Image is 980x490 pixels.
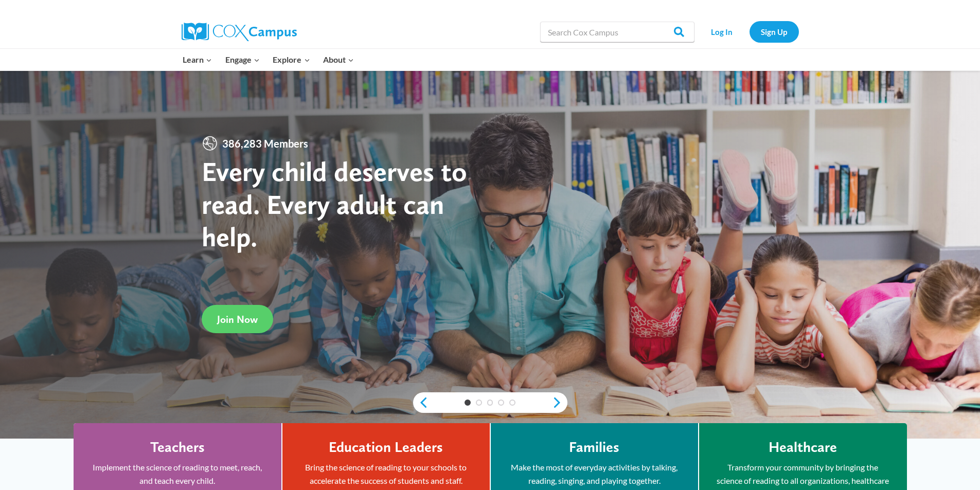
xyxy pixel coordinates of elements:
[700,21,744,42] a: Log In
[273,53,310,66] span: Explore
[218,135,312,152] span: 386,283 Members
[498,400,504,406] a: 4
[540,22,694,42] input: Search Cox Campus
[176,49,361,70] nav: Primary Navigation
[476,400,482,406] a: 2
[487,400,493,406] a: 3
[750,21,799,42] a: Sign Up
[569,439,619,456] h4: Families
[329,439,443,456] h4: Education Leaders
[506,461,683,487] p: Make the most of everyday activities by talking, reading, singing, and playing together.
[769,439,837,456] h4: Healthcare
[509,400,515,406] a: 5
[552,396,567,409] a: next
[89,461,266,487] p: Implement the science of reading to meet, reach, and teach every child.
[700,21,799,42] nav: Secondary Navigation
[217,313,258,325] span: Join Now
[465,400,471,406] a: 1
[323,53,354,66] span: About
[225,53,260,66] span: Engage
[183,53,212,66] span: Learn
[413,396,429,409] a: previous
[150,439,205,456] h4: Teachers
[182,23,297,41] img: Cox Campus
[413,392,567,413] div: content slider buttons
[298,461,474,487] p: Bring the science of reading to your schools to accelerate the success of students and staff.
[202,155,467,253] strong: Every child deserves to read. Every adult can help.
[202,305,273,333] a: Join Now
